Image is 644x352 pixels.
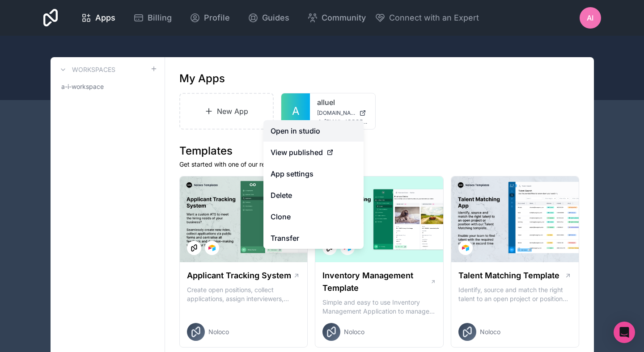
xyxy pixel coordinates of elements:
[58,79,157,95] a: a-i-workspace
[72,65,115,74] h3: Workspaces
[179,160,580,169] p: Get started with one of our ready-made templates
[95,12,115,24] span: Apps
[587,13,593,23] span: ai
[126,8,179,28] a: Billing
[263,227,364,249] a: Transfer
[480,327,500,336] span: Noloco
[344,327,364,336] span: Noloco
[317,97,368,108] a: alluel
[324,118,368,126] span: [EMAIL_ADDRESS][DOMAIN_NAME]
[375,12,479,24] button: Connect with an Expert
[322,269,430,294] h1: Inventory Management Template
[179,144,580,158] h1: Templates
[292,104,300,118] span: A
[263,184,364,206] button: Delete
[208,327,229,336] span: Noloco
[458,285,572,303] p: Identify, source and match the right talent to an open project or position with our Talent Matchi...
[61,82,104,91] span: a-i-workspace
[208,244,216,251] img: Airtable Logo
[322,12,366,24] span: Community
[271,147,323,158] span: View published
[187,269,291,282] h1: Applicant Tracking System
[187,285,301,303] p: Create open positions, collect applications, assign interviewers, centralise candidate feedback a...
[263,206,364,227] a: Clone
[179,93,274,130] a: New App
[458,269,559,282] h1: Talent Matching Template
[58,64,115,75] a: Workspaces
[317,109,356,117] span: [DOMAIN_NAME]
[317,109,368,117] a: [DOMAIN_NAME]
[389,12,479,24] span: Connect with an Expert
[281,93,310,129] a: A
[204,12,230,24] span: Profile
[614,322,635,343] div: Open Intercom Messenger
[179,71,225,86] h1: My Apps
[182,8,237,28] a: Profile
[462,244,469,251] img: Airtable Logo
[241,8,297,28] a: Guides
[322,298,436,316] p: Simple and easy to use Inventory Management Application to manage your stock, orders and Manufact...
[263,120,364,142] a: Open in studio
[148,12,172,24] span: Billing
[262,12,289,24] span: Guides
[263,163,364,184] a: App settings
[74,8,123,28] a: Apps
[263,142,364,163] a: View published
[300,8,373,28] a: Community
